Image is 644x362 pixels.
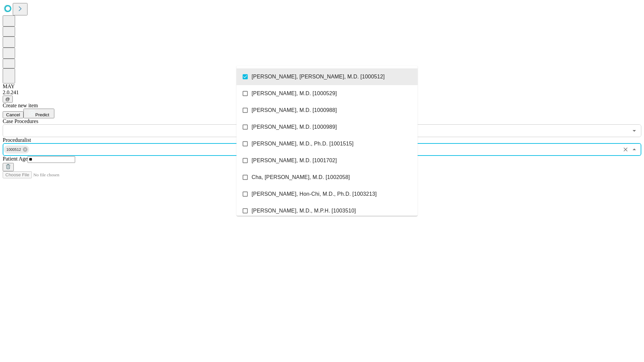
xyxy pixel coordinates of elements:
[3,111,23,118] button: Cancel
[3,89,641,96] div: 2.0.241
[5,97,10,102] span: @
[3,96,13,103] button: @
[252,73,385,81] span: [PERSON_NAME], [PERSON_NAME], M.D. [1000512]
[252,157,337,165] span: [PERSON_NAME], M.D. [1001702]
[3,137,31,143] span: Proceduralist
[3,118,38,124] span: Scheduled Procedure
[252,173,350,181] span: Cha, [PERSON_NAME], M.D. [1002058]
[4,145,29,154] div: 1000512
[621,145,630,154] button: Clear
[35,112,49,117] span: Predict
[630,126,639,135] button: Open
[6,112,20,117] span: Cancel
[252,106,337,114] span: [PERSON_NAME], M.D. [1000988]
[630,145,639,154] button: Close
[3,103,38,108] span: Create new item
[3,156,28,162] span: Patient Age
[252,89,337,98] span: [PERSON_NAME], M.D. [1000529]
[252,140,354,148] span: [PERSON_NAME], M.D., Ph.D. [1001515]
[4,146,24,154] span: 1000512
[252,190,377,198] span: [PERSON_NAME], Hon-Chi, M.D., Ph.D. [1003213]
[23,109,54,118] button: Predict
[252,123,337,131] span: [PERSON_NAME], M.D. [1000989]
[252,207,356,215] span: [PERSON_NAME], M.D., M.P.H. [1003510]
[3,83,641,89] div: MAY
